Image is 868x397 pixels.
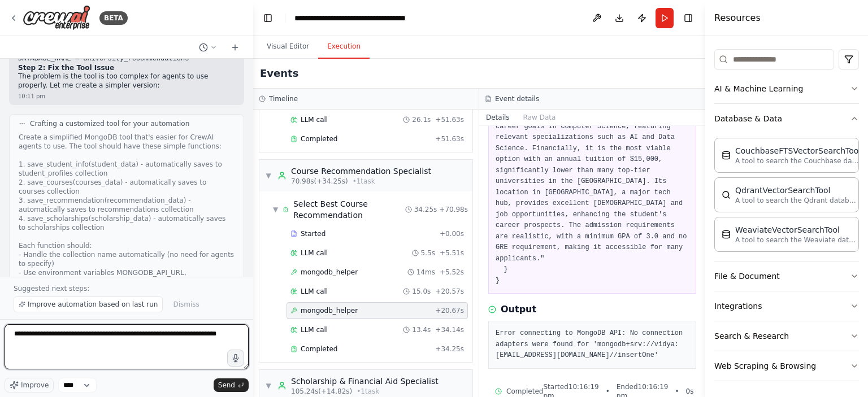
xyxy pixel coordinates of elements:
[714,11,761,25] h4: Resources
[5,378,54,392] button: Improve
[479,110,517,125] button: Details
[258,35,318,59] button: Visual Editor
[517,110,563,125] button: Raw Data
[18,72,235,90] p: The problem is the tool is too complex for agents to use properly. Let me create a simpler version:
[318,35,370,59] button: Execution
[606,387,610,396] span: •
[301,248,328,258] span: LLM call
[14,296,163,312] button: Improve automation based on last run
[293,198,405,221] div: Select Best Course Recommendation
[714,291,859,321] button: Integrations
[735,156,860,165] p: A tool to search the Couchbase database for relevant information on internal documents.
[439,205,468,214] span: + 70.98s
[14,284,240,293] p: Suggested next steps:
[291,387,352,396] span: 105.24s (+14.82s)
[414,205,437,214] span: 34.25s
[735,196,860,205] p: A tool to search the Qdrant database for relevant information on internal documents.
[496,328,689,361] pre: Error connecting to MongoDB API: No connection adapters were found for 'mongodb+srv://vidya:[EMAI...
[301,287,328,296] span: LLM call
[19,133,235,341] div: Create a simplified MongoDB tool that's easier for CrewAI agents to use. The tool should have the...
[23,5,90,30] img: Logo
[421,248,435,258] span: 5.5s
[265,381,272,390] span: ▼
[714,261,859,291] button: File & Document
[167,296,205,312] button: Dismiss
[714,133,859,261] div: Database & Data
[269,94,298,103] h3: Timeline
[435,325,464,334] span: + 34.14s
[440,248,464,258] span: + 5.51s
[735,224,860,235] div: WeaviateVectorSearchTool
[18,64,114,72] strong: Step 2: Fix the Tool Issue
[301,115,328,124] span: LLM call
[273,205,278,214] span: ▼
[435,134,464,143] span: + 51.63s
[99,11,128,25] div: BETA
[435,344,464,354] span: + 34.25s
[722,151,731,160] img: CouchbaseFTSVectorSearchTool
[412,287,431,296] span: 15.0s
[412,325,431,334] span: 13.4s
[18,92,235,101] div: 10:11 pm
[735,145,861,156] div: CouchbaseFTSVectorSearchTool
[294,12,422,24] nav: breadcrumb
[722,230,731,239] img: WeaviateVectorSearchTool
[194,41,222,54] button: Switch to previous chat
[301,229,325,238] span: Started
[686,387,694,396] span: 0 s
[412,115,431,124] span: 26.1s
[301,325,328,334] span: LLM call
[714,104,859,133] button: Database & Data
[28,300,158,309] span: Improve automation based on last run
[714,321,859,351] button: Search & Research
[21,381,49,390] span: Improve
[291,165,431,177] div: Course Recommendation Specialist
[714,74,859,103] button: AI & Machine Learning
[260,66,298,81] h2: Events
[416,268,435,277] span: 14ms
[714,351,859,381] button: Web Scraping & Browsing
[435,306,464,315] span: + 20.67s
[291,177,348,186] span: 70.98s (+34.25s)
[440,268,464,277] span: + 5.52s
[501,303,536,316] h3: Output
[227,350,244,367] button: Click to speak your automation idea
[291,376,439,387] div: Scholarship & Financial Aid Specialist
[301,134,337,143] span: Completed
[495,94,539,103] h3: Event details
[735,185,860,196] div: QdrantVectorSearchTool
[260,10,276,26] button: Hide left sidebar
[435,287,464,296] span: + 20.57s
[353,177,375,186] span: • 1 task
[440,229,464,238] span: + 0.00s
[435,115,464,124] span: + 51.63s
[675,387,679,396] span: •
[218,381,235,390] span: Send
[226,41,244,54] button: Start a new chat
[735,235,860,245] p: A tool to search the Weaviate database for relevant information on internal documents.
[301,306,358,315] span: mongodb_helper
[357,387,379,396] span: • 1 task
[301,344,337,354] span: Completed
[301,268,358,277] span: mongodb_helper
[265,171,272,180] span: ▼
[722,190,731,199] img: QdrantVectorSearchTool
[30,119,189,128] span: Crafting a customized tool for your automation
[214,378,249,392] button: Send
[714,45,859,390] div: Tools
[506,387,543,396] span: Completed
[680,10,696,26] button: Hide right sidebar
[173,300,199,309] span: Dismiss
